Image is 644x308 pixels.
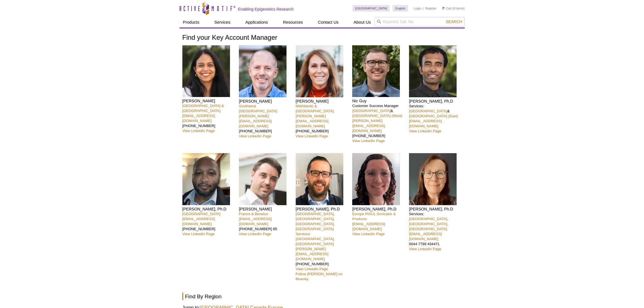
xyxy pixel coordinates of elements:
img: Your Cart [442,7,445,9]
a: [EMAIL_ADDRESS][DOMAIN_NAME] [182,217,215,226]
h4: [PERSON_NAME] [296,99,348,104]
a: [GEOGRAPHIC_DATA], [GEOGRAPHIC_DATA], [GEOGRAPHIC_DATA] [409,217,448,231]
h4: [PERSON_NAME], Ph.D [409,207,462,212]
img: Kevin Celestrin headshot [182,153,230,205]
a: Applications [242,17,271,28]
h1: Find your Key Account Manager [182,34,462,42]
a: [PERSON_NAME][EMAIL_ADDRESS][DOMAIN_NAME] [296,247,329,261]
a: View LinkedIn Page [296,267,328,271]
img: Patrisha Femia headshot [296,45,343,97]
p: Customer Success Manager & [PHONE_NUMBER] [352,103,405,143]
a: [EMAIL_ADDRESS][DOMAIN_NAME] [409,119,442,128]
h4: Nic Guy [352,98,405,103]
h4: [PERSON_NAME] [182,98,235,103]
a: View LinkedIn Page [409,129,441,133]
h4: [PERSON_NAME], Ph.D [409,99,462,104]
a: [GEOGRAPHIC_DATA] (West) [352,114,402,118]
a: About Us [350,17,374,28]
a: [GEOGRAPHIC_DATA] (East) [409,114,458,118]
h4: [PERSON_NAME], Ph.D [296,207,348,212]
a: MidAtlantic & [GEOGRAPHIC_DATA] [296,104,334,113]
a: View LinkedIn Page [296,134,328,138]
h4: [PERSON_NAME], Ph.D [182,207,235,212]
h4: [PERSON_NAME] [239,99,292,104]
a: Resources [280,17,306,28]
h2: Find By Region [182,293,462,300]
p: [PHONE_NUMBER] [296,104,348,139]
p: Services: 0044 7799 434471 [409,212,462,252]
li: | [423,5,424,12]
a: Cart [442,6,452,10]
p: [PHONE_NUMBER] [296,212,348,282]
a: Products [180,17,203,28]
a: France & Benelux [239,212,268,216]
a: View LinkedIn Page [182,232,215,236]
a: Southwest [GEOGRAPHIC_DATA] [239,104,277,113]
img: Matthias Spiller-Becker headshot [296,153,343,205]
a: [EMAIL_ADDRESS][DOMAIN_NAME] [239,217,272,226]
a: [GEOGRAPHIC_DATA] [182,212,221,216]
img: Rwik Sen headshot [409,45,457,97]
li: (0 items) [442,5,465,12]
h4: [PERSON_NAME] [239,207,292,212]
a: [PERSON_NAME][EMAIL_ADDRESS][DOMAIN_NAME] [239,114,272,128]
p: [PHONE_NUMBER] [239,104,292,139]
a: View LinkedIn Page [239,232,271,236]
img: Anne-Sophie Ay-Berthomieu headshot [352,153,400,205]
p: [PHONE_NUMBER] [182,212,235,237]
a: Register [425,6,437,10]
a: View LinkedIn Page [352,232,385,236]
a: Contact Us [315,17,342,28]
button: Search [444,19,464,24]
a: [GEOGRAPHIC_DATA] [352,5,390,12]
img: Michelle Wragg headshot [409,153,457,205]
a: View LinkedIn Page [352,139,385,143]
a: View LinkedIn Page [409,247,441,251]
img: Nivanka Paranavitana headshot [182,45,230,97]
img: Clément Proux headshot [239,153,287,205]
a: [PERSON_NAME][EMAIL_ADDRESS][DOMAIN_NAME] [352,119,385,133]
input: Keyword, Cat. No. [374,17,465,26]
a: [PERSON_NAME][EMAIL_ADDRESS][DOMAIN_NAME] [296,114,329,128]
a: [EMAIL_ADDRESS][DOMAIN_NAME] [409,232,442,241]
a: Europe PIXUL Sonicator & Products [352,212,396,221]
p: [PHONE_NUMBER] [182,103,235,133]
p: Services: & [409,104,462,134]
a: English [393,5,408,12]
a: [GEOGRAPHIC_DATA] [352,109,390,113]
a: [GEOGRAPHIC_DATA] [409,109,447,113]
a: View LinkedIn Page [182,129,215,133]
a: View LinkedIn Page [239,134,271,138]
img: Nic Guy headshot [352,45,400,97]
a: Follow [PERSON_NAME] on Bluesky [296,272,343,281]
a: [EMAIL_ADDRESS][DOMAIN_NAME] [182,114,215,123]
a: Login [414,6,421,10]
p: [PHONE_NUMBER] 85 [239,212,292,237]
h4: [PERSON_NAME], Ph.D [352,207,405,212]
a: Services [211,17,234,28]
span: Search [446,19,462,24]
a: [GEOGRAPHIC_DATA], [GEOGRAPHIC_DATA], [GEOGRAPHIC_DATA], [GEOGRAPHIC_DATA]Services: [GEOGRAPHIC_D... [296,212,335,246]
img: Seth Rubin headshot [239,45,287,97]
a: [GEOGRAPHIC_DATA] & [GEOGRAPHIC_DATA] [182,104,224,113]
a: [EMAIL_ADDRESS][DOMAIN_NAME] [352,222,385,231]
h2: Enabling Epigenetics Research [238,7,294,12]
